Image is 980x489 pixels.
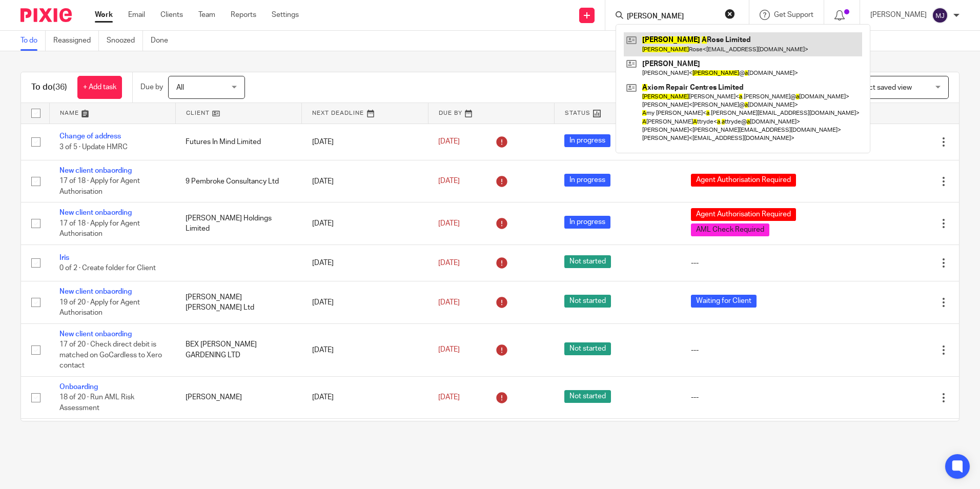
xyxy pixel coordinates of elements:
a: Onboarding [59,383,98,391]
a: Team [198,10,215,20]
a: Reports [231,10,256,20]
a: Clients [160,10,183,20]
td: [PERSON_NAME] [175,376,301,418]
td: [DATE] [302,124,428,160]
a: New client onbaording [59,331,132,338]
a: Iris [59,254,69,261]
td: [DATE] [302,376,428,418]
td: [PERSON_NAME] Holdings Limited [175,202,301,244]
a: New client onbaording [59,288,132,295]
span: 19 of 20 · Apply for Agent Authorisation [59,299,140,317]
span: [DATE] [438,220,460,227]
td: [DATE] [302,202,428,244]
a: Email [128,10,145,20]
a: Settings [272,10,299,20]
td: Futures In Mind Limited [175,124,301,160]
span: [DATE] [438,259,460,267]
span: [DATE] [438,347,460,354]
button: Clear [725,9,735,19]
span: [DATE] [438,299,460,306]
span: [DATE] [438,394,460,401]
span: [DATE] [438,177,460,185]
span: Not started [564,295,611,308]
a: New client onbaording [59,167,132,174]
a: Work [95,10,113,20]
td: [PERSON_NAME] [PERSON_NAME] Ltd [175,281,301,323]
td: 9 Pembroke Consultancy Ltd [175,160,301,202]
span: 17 of 18 · Apply for Agent Authorisation [59,220,140,238]
a: Snoozed [107,31,143,51]
td: [DATE] [302,419,428,461]
span: AML Check Required [691,223,769,236]
span: Not started [564,390,611,403]
span: Not started [564,255,611,268]
a: To do [21,31,46,51]
span: 17 of 20 · Check direct debit is matched on GoCardless to Xero contact [59,341,162,369]
span: 18 of 20 · Run AML Risk Assessment [59,394,134,412]
span: Get Support [774,11,813,18]
a: Done [151,31,176,51]
td: [DATE] [302,281,428,323]
span: Agent Authorisation Required [691,208,796,221]
img: Pixie [21,8,72,22]
p: Due by [140,82,163,92]
p: [PERSON_NAME] [870,10,927,20]
span: Not started [564,342,611,355]
span: (36) [53,83,67,91]
td: [PERSON_NAME] Signature Health Limited [175,419,301,461]
a: + Add task [77,76,122,99]
div: --- [691,392,823,402]
span: In progress [564,216,610,229]
span: 0 of 2 · Create folder for Client [59,264,156,272]
span: Agent Authorisation Required [691,174,796,187]
a: Reassigned [53,31,99,51]
a: Change of address [59,133,121,140]
td: [DATE] [302,244,428,281]
div: --- [691,258,823,268]
input: Search [626,12,718,22]
td: [DATE] [302,160,428,202]
span: In progress [564,134,610,147]
h1: To do [31,82,67,93]
span: All [176,84,184,91]
td: BEX [PERSON_NAME] GARDENING LTD [175,323,301,376]
td: [DATE] [302,323,428,376]
span: [DATE] [438,138,460,146]
span: 17 of 18 · Apply for Agent Authorisation [59,178,140,196]
div: --- [691,345,823,355]
span: In progress [564,174,610,187]
a: New client onbaording [59,209,132,216]
img: svg%3E [932,7,948,24]
span: Waiting for Client [691,295,757,308]
span: Select saved view [854,84,912,91]
span: 3 of 5 · Update HMRC [59,144,128,151]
